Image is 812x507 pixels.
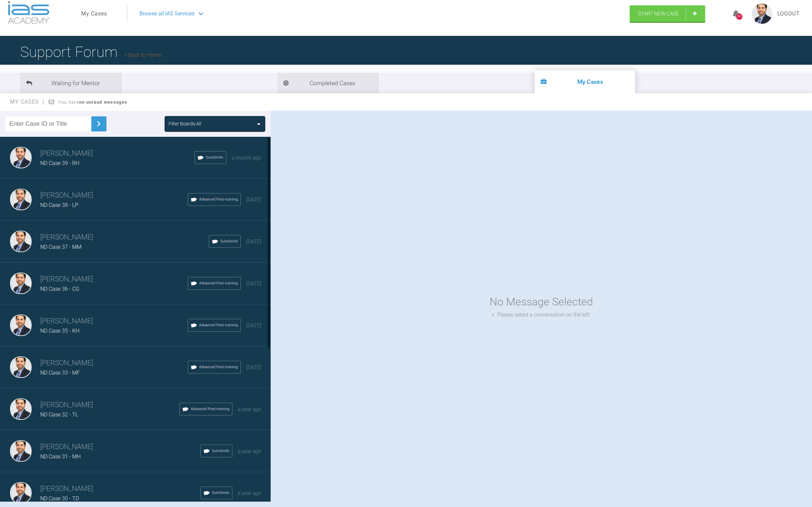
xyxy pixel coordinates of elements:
h3: [PERSON_NAME] [40,441,200,453]
strong: no unread messages [79,100,127,105]
span: [DATE] [246,364,261,371]
span: ND Case 33 - MF [40,370,80,376]
div: No Message Selected [490,293,593,311]
span: Advanced Post-training [199,322,238,328]
img: Neeraj Diddee [10,189,32,210]
span: Advanced Post-training [191,406,229,412]
input: Enter Case ID or Title [5,116,91,131]
span: [DATE] [246,196,261,203]
span: ND Case 32 - TL [40,411,78,418]
a: Start New Case [630,5,705,22]
h3: [PERSON_NAME] [40,274,188,285]
span: SureSmile [212,490,229,496]
span: a month ago [232,155,261,161]
span: [DATE] [246,238,261,245]
span: My Cases [10,99,45,105]
span: Advanced Post-training [199,196,238,203]
span: ND Case 39 - RH [40,160,79,166]
span: ND Case 37 - MM [40,244,82,250]
img: Neeraj Diddee [10,231,32,252]
span: a year ago [238,490,261,496]
span: [DATE] [246,280,261,287]
div: Filter Boards: All [169,120,201,127]
span: a year ago [238,448,261,454]
span: SureSmile [220,238,238,244]
a: My Cases [81,9,107,18]
h3: [PERSON_NAME] [40,316,188,327]
div: 241 [736,13,742,20]
span: SureSmile [212,448,229,454]
img: Neeraj Diddee [10,356,32,378]
img: Neeraj Diddee [10,482,32,504]
h3: [PERSON_NAME] [40,483,200,495]
img: profile.png [752,4,772,24]
span: Advanced Post-training [199,280,238,286]
h3: [PERSON_NAME] [40,190,188,201]
span: ND Case 36 - CG [40,286,79,292]
span: Browse all IAS Services [139,9,194,18]
img: Neeraj Diddee [10,440,32,462]
img: logo-light.3e3ef733.png [8,1,49,24]
img: Neeraj Diddee [10,273,32,294]
a: Back to Home [124,52,161,58]
h3: [PERSON_NAME] [40,399,179,411]
span: SureSmile [206,155,223,161]
li: Completed Cases [277,73,378,93]
li: Waiting for Mentor [20,73,121,93]
span: Start New Case [638,11,679,17]
span: ND Case 38 - LP [40,202,78,208]
span: You have [58,100,127,105]
h3: [PERSON_NAME] [40,232,209,243]
span: ND Case 30 - TD [40,495,79,502]
li: My Cases [535,70,635,93]
h3: [PERSON_NAME] [40,148,194,159]
span: ND Case 31 - MH [40,453,81,460]
h1: Support Forum [20,40,161,64]
img: Neeraj Diddee [10,398,32,420]
img: chevronRight.28bd32b0.svg [93,118,104,129]
a: Logout [777,9,800,18]
div: Please select a conversation on the left. [492,311,591,319]
span: Advanced Post-training [199,364,238,370]
img: Neeraj Diddee [10,315,32,336]
h3: [PERSON_NAME] [40,357,188,369]
span: [DATE] [246,322,261,329]
span: a year ago [238,406,261,412]
img: Neeraj Diddee [10,147,32,168]
span: ND Case 35 - KH [40,328,79,334]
